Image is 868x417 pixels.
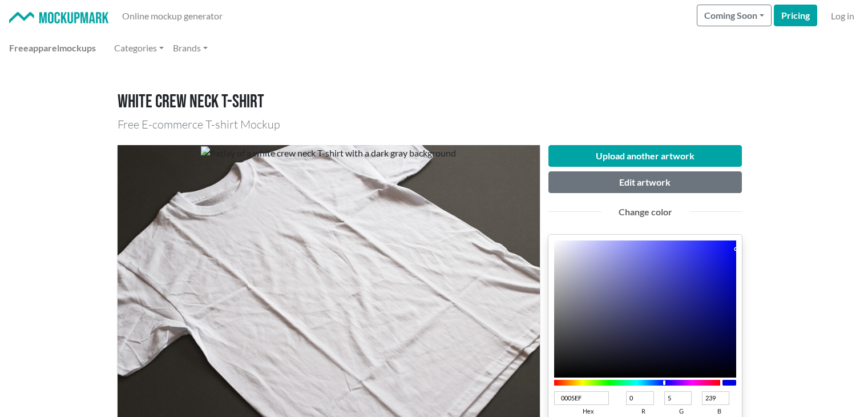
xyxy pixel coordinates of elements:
[118,91,751,113] h1: White crew neck T-shirt
[110,37,168,59] a: Categories
[118,118,751,131] h3: Free E-commerce T-shirt Mockup
[697,5,772,26] button: Coming Soon
[118,5,227,27] a: Online mockup generator
[826,5,859,27] a: Log in
[548,145,742,167] button: Upload another artwork
[610,205,681,219] div: Change color
[168,37,212,59] a: Brands
[29,42,59,53] span: apparel
[9,12,108,24] img: Mockup Mark
[548,171,742,193] button: Edit artwork
[5,37,100,59] a: Freeapparelmockups
[774,5,817,26] a: Pricing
